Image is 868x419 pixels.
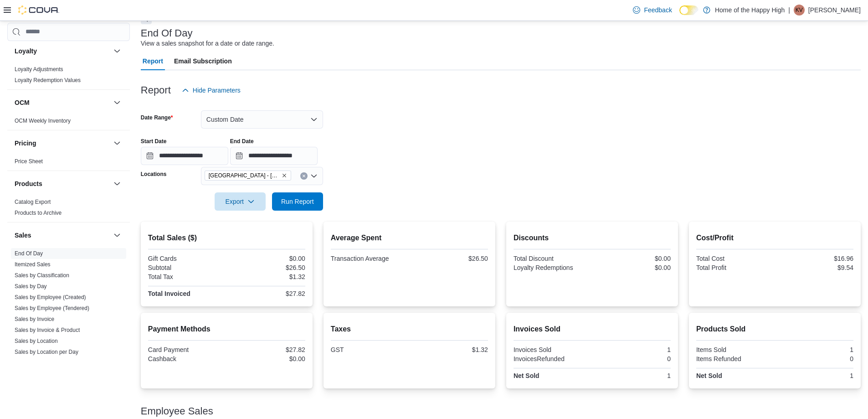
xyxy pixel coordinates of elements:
[15,231,31,240] h3: Sales
[331,233,488,243] h2: Average Spent
[310,172,318,180] button: Open list of options
[15,199,51,205] a: Catalog Export
[141,147,228,165] input: Press the down key to open a popover containing a calendar.
[776,255,853,262] div: $16.96
[7,115,130,130] div: OCM
[15,179,42,188] h3: Products
[148,290,190,297] strong: Total Invoiced
[228,355,305,362] div: $0.00
[141,138,167,145] label: Start Date
[594,346,671,353] div: 1
[15,294,86,301] span: Sales by Employee (Created)
[594,372,671,379] div: 1
[15,66,63,72] a: Loyalty Adjustments
[15,158,43,165] span: Price Sheet
[228,264,305,271] div: $26.50
[15,98,110,107] button: OCM
[15,47,110,56] button: Loyalty
[15,294,86,300] a: Sales by Employee (Created)
[696,264,773,271] div: Total Profit
[629,1,675,19] a: Feedback
[141,114,173,121] label: Date Range
[15,337,58,345] span: Sales by Location
[230,147,318,165] input: Press the down key to open a popover containing a calendar.
[7,64,130,89] div: Loyalty
[228,255,305,262] div: $0.00
[514,372,539,379] strong: Net Sold
[7,156,130,171] div: Pricing
[788,5,790,16] p: |
[15,98,30,107] h3: OCM
[594,355,671,362] div: 0
[148,355,225,362] div: Cashback
[178,81,244,99] button: Hide Parameters
[282,173,287,178] button: Remove Sherwood Park - Wye Road - Fire & Flower from selection in this group
[15,117,71,124] span: OCM Weekly Inventory
[715,5,785,16] p: Home of the Happy High
[230,138,254,145] label: End Date
[15,305,89,312] span: Sales by Employee (Tendered)
[15,77,81,83] a: Loyalty Redemption Values
[796,5,803,16] span: KV
[15,272,69,279] a: Sales by Classification
[141,85,171,96] h3: Report
[15,231,110,240] button: Sales
[112,230,123,241] button: Sales
[794,5,805,16] div: Kirsten Von Hollen
[514,233,671,243] h2: Discounts
[228,346,305,353] div: $27.82
[141,406,213,417] h3: Employee Sales
[201,110,323,129] button: Custom Date
[7,197,130,222] div: Products
[696,255,773,262] div: Total Cost
[15,348,78,356] span: Sales by Location per Day
[679,5,699,15] input: Dark Mode
[696,355,773,362] div: Items Refunded
[148,264,225,271] div: Subtotal
[112,46,123,57] button: Loyalty
[15,327,80,333] a: Sales by Invoice & Product
[209,171,280,180] span: [GEOGRAPHIC_DATA] - [GEOGRAPHIC_DATA] - Fire & Flower
[594,264,671,271] div: $0.00
[15,349,78,355] a: Sales by Location per Day
[15,283,47,290] a: Sales by Day
[228,290,305,297] div: $27.82
[15,250,43,257] a: End Of Day
[808,5,861,16] p: [PERSON_NAME]
[776,346,853,353] div: 1
[141,28,193,39] h3: End Of Day
[300,172,308,180] button: Clear input
[141,39,274,48] div: View a sales snapshot for a date or date range.
[696,233,853,243] h2: Cost/Profit
[112,138,123,149] button: Pricing
[411,255,488,262] div: $26.50
[281,197,314,206] span: Run Report
[776,355,853,362] div: 0
[148,233,305,243] h2: Total Sales ($)
[228,273,305,280] div: $1.32
[148,346,225,353] div: Card Payment
[205,171,291,181] span: Sherwood Park - Wye Road - Fire & Flower
[193,86,241,95] span: Hide Parameters
[15,305,89,311] a: Sales by Employee (Tendered)
[143,52,163,70] span: Report
[112,97,123,108] button: OCM
[220,192,260,211] span: Export
[514,264,591,271] div: Loyalty Redemptions
[594,255,671,262] div: $0.00
[141,171,167,178] label: Locations
[15,338,58,344] a: Sales by Location
[148,324,305,335] h2: Payment Methods
[696,324,853,335] h2: Products Sold
[148,273,225,280] div: Total Tax
[112,178,123,189] button: Products
[174,52,232,70] span: Email Subscription
[15,209,62,217] span: Products to Archive
[514,324,671,335] h2: Invoices Sold
[514,346,591,353] div: Invoices Sold
[18,5,59,15] img: Cova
